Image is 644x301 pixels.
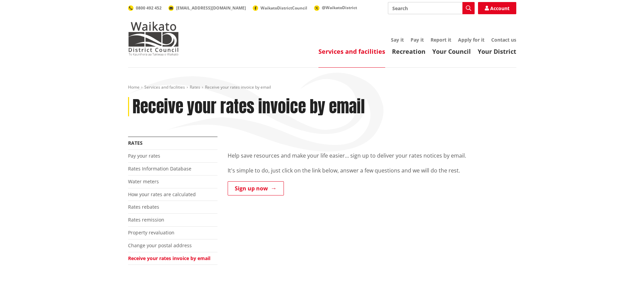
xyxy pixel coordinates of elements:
[392,47,425,55] a: Recreation
[132,97,365,117] h1: Receive your rates invoice by email
[318,47,385,55] a: Services and facilities
[128,153,160,159] a: Pay your rates
[128,85,516,90] nav: breadcrumb
[128,84,140,90] a: Home
[128,22,179,55] img: Waikato District Council - Te Kaunihera aa Takiwaa o Waikato
[168,5,246,11] a: [EMAIL_ADDRESS][DOMAIN_NAME]
[128,242,192,249] a: Change your postal address
[128,165,191,172] a: Rates Information Database
[205,84,271,90] span: Receive your rates invoice by email
[391,37,404,43] a: Say it
[228,166,516,175] p: It's simple to do, just click on the link below, answer a few questions and we will do the rest.
[458,37,484,43] a: Apply for it
[431,37,451,43] a: Report it
[176,5,246,11] span: [EMAIL_ADDRESS][DOMAIN_NAME]
[478,47,516,55] a: Your District
[228,181,284,195] a: Sign up now
[228,152,516,160] p: Help save resources and make your life easier… sign up to deliver your rates notices by email.
[136,5,162,11] span: 0800 492 452
[128,216,164,223] a: Rates remission
[128,229,174,236] a: Property revaluation
[322,5,357,10] span: @WaikatoDistrict
[128,140,143,146] a: Rates
[190,84,200,90] a: Rates
[478,2,516,14] a: Account
[432,47,471,55] a: Your Council
[128,178,159,185] a: Water meters
[128,204,159,210] a: Rates rebates
[314,5,357,10] a: @WaikatoDistrict
[411,37,424,43] a: Pay it
[128,191,196,198] a: How your rates are calculated
[261,5,307,11] span: WaikatoDistrictCouncil
[128,5,162,11] a: 0800 492 452
[144,84,185,90] a: Services and facilities
[253,5,307,11] a: WaikatoDistrictCouncil
[128,255,210,261] a: Receive your rates invoice by email
[491,37,516,43] a: Contact us
[388,2,475,14] input: Search input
